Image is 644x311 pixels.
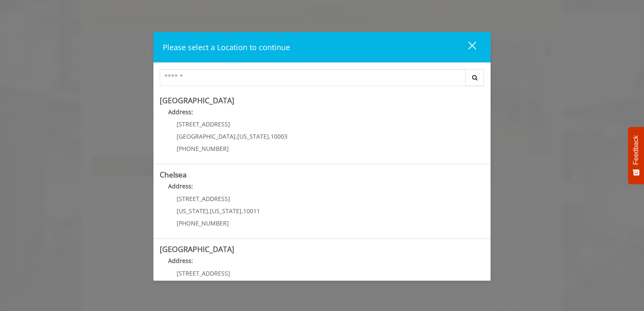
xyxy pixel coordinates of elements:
span: , [241,207,243,215]
span: [US_STATE] [177,207,208,215]
b: Address: [168,108,193,116]
span: 10003 [271,132,287,140]
button: close dialog [453,38,481,56]
span: [PHONE_NUMBER] [177,219,229,227]
b: [GEOGRAPHIC_DATA] [160,244,234,254]
span: [STREET_ADDRESS] [177,269,230,277]
span: Feedback [632,135,640,165]
b: Chelsea [160,169,187,180]
span: 10011 [243,207,260,215]
span: [PHONE_NUMBER] [177,145,229,153]
span: , [269,132,271,140]
button: Feedback - Show survey [628,127,644,184]
input: Search Center [160,69,466,86]
b: [GEOGRAPHIC_DATA] [160,95,234,105]
span: [US_STATE] [210,207,241,215]
div: close dialog [459,41,475,54]
i: Search button [470,75,480,80]
b: Address: [168,257,193,265]
span: [GEOGRAPHIC_DATA] [177,132,236,140]
div: Center Select [160,69,484,90]
span: [STREET_ADDRESS] [177,195,230,203]
span: , [208,207,210,215]
b: Address: [168,182,193,190]
span: , [236,132,237,140]
span: Please select a Location to continue [163,42,290,52]
span: [US_STATE] [237,132,269,140]
span: [STREET_ADDRESS] [177,120,230,128]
